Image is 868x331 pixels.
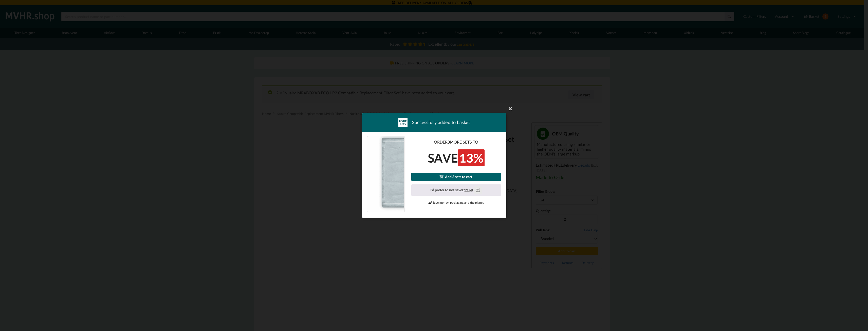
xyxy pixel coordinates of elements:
[411,140,501,145] h3: ORDER MORE SETS TO
[476,188,480,190] div: excl
[458,149,485,166] span: 13%
[476,190,480,193] div: VAT
[412,119,470,126] span: Successfully added to basket
[411,184,501,196] button: I'd prefer to not save£12.68exclVAT
[411,150,501,166] h2: SAVE
[462,188,464,192] span: £
[448,140,450,144] b: 3
[411,173,501,181] a: Add 3 sets to cart
[462,186,482,194] div: 12.68
[411,200,501,205] p: Save money, packaging and the planet.
[398,118,408,127] img: mvhr-inverted.png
